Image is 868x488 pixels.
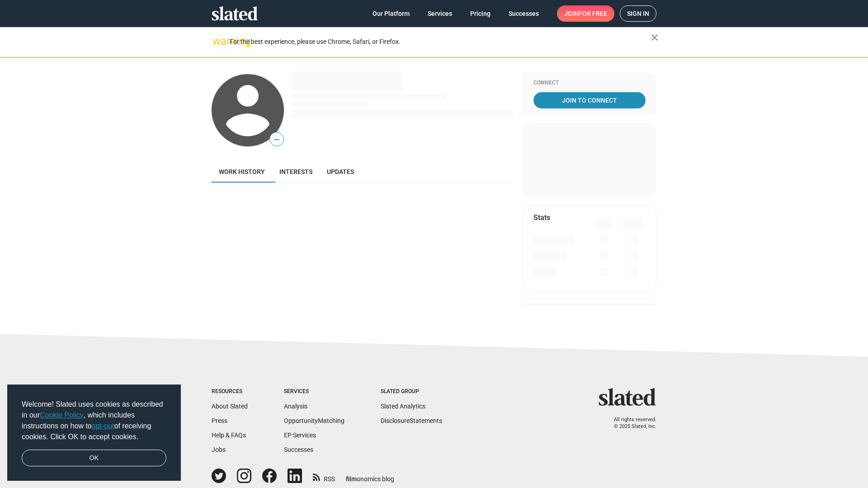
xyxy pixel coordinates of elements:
[22,450,166,467] a: dismiss cookie message
[649,32,660,43] mat-icon: close
[284,388,344,395] div: Services
[270,134,283,145] span: —
[212,36,223,47] mat-icon: warning
[346,468,394,483] a: filmonomics blog
[373,5,410,22] span: Our Platform
[604,417,656,430] p: All rights reserved. © 2025 Slated, Inc.
[381,388,442,395] div: Slated Group
[212,432,246,439] a: Help & FAQs
[557,5,614,22] a: Joinfor free
[212,403,248,410] a: About Slated
[7,385,181,481] div: cookieconsent
[501,5,546,22] a: Successes
[212,388,248,395] div: Resources
[327,168,354,175] span: Updates
[230,36,651,48] div: For the best experience, please use Chrome, Safari, or Firefox.
[381,403,425,410] a: Slated Analytics
[533,92,646,108] a: Join To Connect
[564,5,607,22] span: Join
[509,5,539,22] span: Successes
[579,5,607,22] span: for free
[219,168,265,175] span: Work history
[381,417,442,424] a: DisclosureStatements
[535,92,644,108] span: Join To Connect
[279,168,312,175] span: Interests
[420,5,459,22] a: Services
[22,399,166,442] span: Welcome! Slated uses cookies as described in our , which includes instructions on how to of recei...
[346,475,357,483] span: film
[428,5,452,22] span: Services
[212,446,226,453] a: Jobs
[272,161,320,183] a: Interests
[284,432,316,439] a: EP Services
[284,403,307,410] a: Analysis
[284,417,344,424] a: OpportunityMatching
[463,5,498,22] a: Pricing
[620,5,656,22] a: Sign in
[92,422,114,430] a: opt-out
[40,411,84,419] a: Cookie Policy
[533,213,550,222] mat-card-title: Stats
[533,80,646,87] div: Connect
[627,6,649,21] span: Sign in
[320,161,361,183] a: Updates
[365,5,417,22] a: Our Platform
[212,161,272,183] a: Work history
[212,417,227,424] a: Press
[470,5,491,22] span: Pricing
[284,446,313,453] a: Successes
[313,469,335,483] a: RSS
